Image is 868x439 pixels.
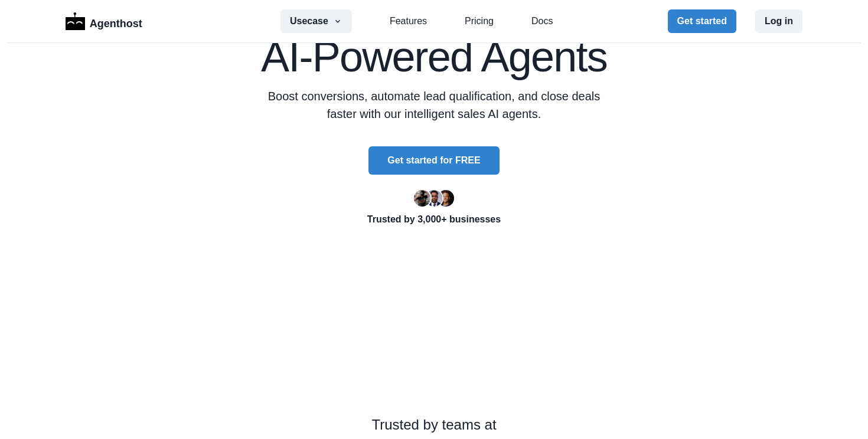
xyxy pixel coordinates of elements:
a: Pricing [465,14,494,28]
button: Get started for FREE [368,146,499,175]
a: Features [390,14,427,28]
button: Usecase [280,9,352,33]
p: Agenthost [90,11,142,32]
img: Logo [66,12,85,30]
p: Boost conversions, automate lead qualification, and close deals faster with our intelligent sales... [264,87,604,123]
button: Get started [668,9,736,33]
a: Docs [531,14,553,28]
a: LogoAgenthost [66,11,142,32]
p: Trusted by teams at [38,414,830,435]
img: Kent Dodds [438,190,454,207]
p: Trusted by 3,000+ businesses [151,212,717,227]
img: Ryan Florence [414,190,430,207]
img: Segun Adebayo [426,190,442,207]
button: Log in [755,9,802,33]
